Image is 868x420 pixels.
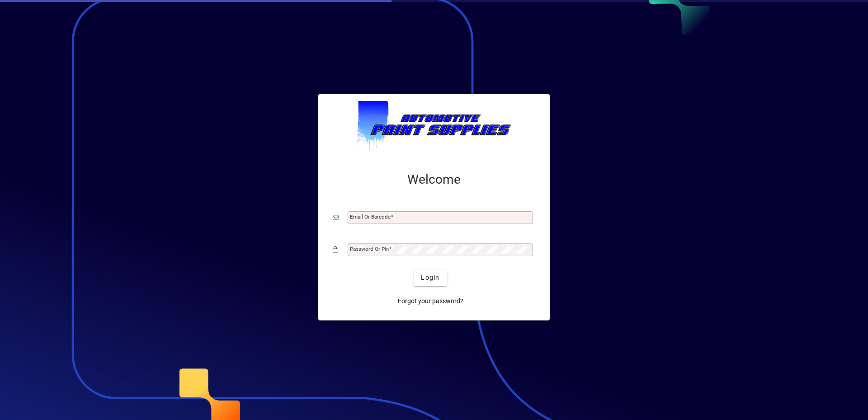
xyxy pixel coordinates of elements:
[350,214,391,220] mat-label: Email or Barcode
[333,172,535,187] h2: Welcome
[414,270,447,286] button: Login
[350,246,389,252] mat-label: Password or Pin
[398,296,463,306] span: Forgot your password?
[421,273,439,282] span: Login
[394,293,467,310] a: Forgot your password?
